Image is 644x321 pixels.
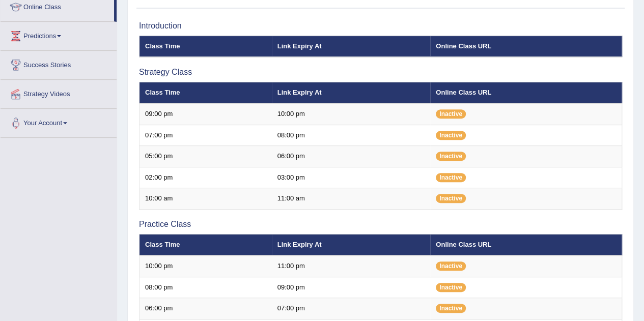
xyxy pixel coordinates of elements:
[139,188,272,210] td: 10:00 am
[272,36,431,57] th: Link Expiry At
[272,167,431,188] td: 03:00 pm
[139,220,622,229] h3: Practice Class
[139,234,272,255] th: Class Time
[1,22,117,47] a: Predictions
[139,103,272,125] td: 09:00 pm
[436,194,466,203] span: Inactive
[272,298,431,319] td: 07:00 pm
[139,68,622,77] h3: Strategy Class
[139,167,272,188] td: 02:00 pm
[430,36,622,57] th: Online Class URL
[139,21,622,31] h3: Introduction
[436,173,466,182] span: Inactive
[1,109,117,134] a: Your Account
[272,103,431,125] td: 10:00 pm
[139,255,272,277] td: 10:00 pm
[272,188,431,210] td: 11:00 am
[436,261,466,271] span: Inactive
[272,277,431,298] td: 09:00 pm
[139,298,272,319] td: 06:00 pm
[430,82,622,103] th: Online Class URL
[139,82,272,103] th: Class Time
[436,283,466,292] span: Inactive
[272,146,431,167] td: 06:00 pm
[436,131,466,140] span: Inactive
[436,109,466,119] span: Inactive
[139,146,272,167] td: 05:00 pm
[1,80,117,105] a: Strategy Videos
[436,304,466,313] span: Inactive
[272,255,431,277] td: 11:00 pm
[272,125,431,146] td: 08:00 pm
[1,51,117,76] a: Success Stories
[139,36,272,57] th: Class Time
[139,125,272,146] td: 07:00 pm
[430,234,622,255] th: Online Class URL
[139,277,272,298] td: 08:00 pm
[272,82,431,103] th: Link Expiry At
[272,234,431,255] th: Link Expiry At
[436,152,466,161] span: Inactive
